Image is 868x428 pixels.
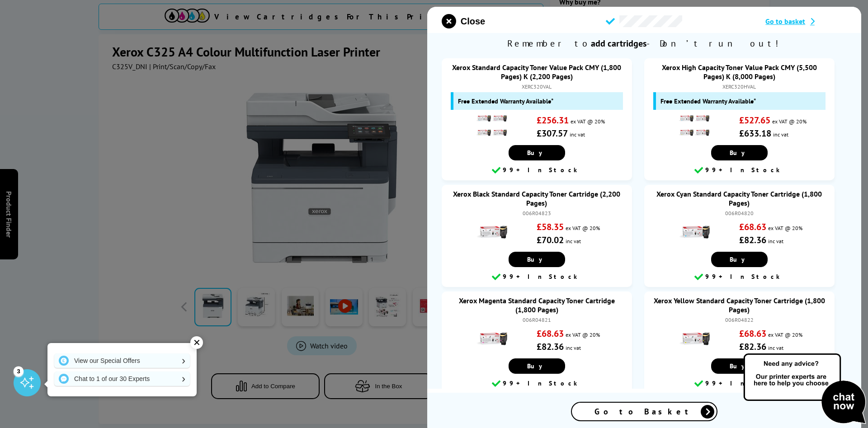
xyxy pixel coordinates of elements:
[571,118,605,125] span: ex VAT @ 20%
[740,114,771,126] strong: £527.65
[769,331,803,338] span: ex VAT @ 20%
[773,118,807,125] span: ex VAT @ 20%
[451,316,623,323] div: 006R04821
[769,344,784,351] span: inc vat
[453,189,621,207] a: Xerox Black Standard Capacity Toner Cartridge (2,200 Pages)
[537,114,569,126] strong: £256.31
[649,378,830,389] div: 99+ In Stock
[54,353,190,368] a: View our Special Offers
[461,16,485,27] span: Close
[442,14,485,28] button: close modal
[653,210,826,216] div: 006R04820
[537,127,568,139] strong: £307.57
[446,165,627,176] div: 99+ In Stock
[730,149,749,157] span: Buy
[774,131,789,138] span: inc vat
[537,221,564,233] strong: £58.35
[527,149,547,157] span: Buy
[14,366,24,376] div: 3
[730,362,749,370] span: Buy
[54,372,190,386] a: Chat to 1 of our 30 Experts
[740,127,772,139] strong: £633.18
[649,272,830,282] div: 99+ In Stock
[653,83,826,90] div: XERC320HVAL
[566,238,581,245] span: inc vat
[476,216,507,248] img: Xerox Black Standard Capacity Toner Cartridge (2,200 Pages)
[537,328,564,339] strong: £68.63
[678,216,710,248] img: Xerox Cyan Standard Capacity Toner Cartridge (1,800 Pages)
[476,323,507,355] img: Xerox Magenta Standard Capacity Toner Cartridge (1,800 Pages)
[446,378,627,389] div: 99+ In Stock
[594,406,694,417] span: Go to Basket
[571,402,717,421] a: Go to Basket
[649,165,830,176] div: 99+ In Stock
[766,17,806,26] span: Go to basket
[730,255,749,263] span: Buy
[566,331,600,338] span: ex VAT @ 20%
[451,210,623,216] div: 006R04823
[766,17,847,26] a: Go to basket
[453,63,622,81] a: Xerox Standard Capacity Toner Value Pack CMY (1,800 Pages) K (2,200 Pages)
[740,328,767,339] strong: £68.63
[570,131,585,138] span: inc vat
[660,97,756,105] span: Free Extended Warranty Available*
[591,38,646,49] b: add cartridges
[190,336,203,349] div: ✕
[740,234,767,246] strong: £82.36
[566,344,581,351] span: inc vat
[769,238,784,245] span: inc vat
[476,110,507,141] img: Xerox Standard Capacity Toner Value Pack CMY (1,800 Pages) K (2,200 Pages)
[678,323,710,355] img: Xerox Yellow Standard Capacity Toner Cartridge (1,800 Pages)
[740,341,767,353] strong: £82.36
[654,296,825,314] a: Xerox Yellow Standard Capacity Toner Cartridge (1,800 Pages)
[740,221,767,233] strong: £68.63
[537,234,564,246] strong: £70.02
[527,362,547,370] span: Buy
[527,255,547,263] span: Buy
[657,189,822,207] a: Xerox Cyan Standard Capacity Toner Cartridge (1,800 Pages)
[678,110,710,141] img: Xerox High Capacity Toner Value Pack CMY (5,500 Pages) K (8,000 Pages)
[459,296,615,314] a: Xerox Magenta Standard Capacity Toner Cartridge (1,800 Pages)
[427,33,861,54] span: Remember to - Don’t run out!
[458,97,553,105] span: Free Extended Warranty Available*
[537,341,564,353] strong: £82.36
[741,352,868,426] img: Open Live Chat window
[566,225,600,231] span: ex VAT @ 20%
[653,316,826,323] div: 006R04822
[662,63,817,81] a: Xerox High Capacity Toner Value Pack CMY (5,500 Pages) K (8,000 Pages)
[446,272,627,282] div: 99+ In Stock
[769,225,803,231] span: ex VAT @ 20%
[451,83,623,90] div: XERC320VAL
